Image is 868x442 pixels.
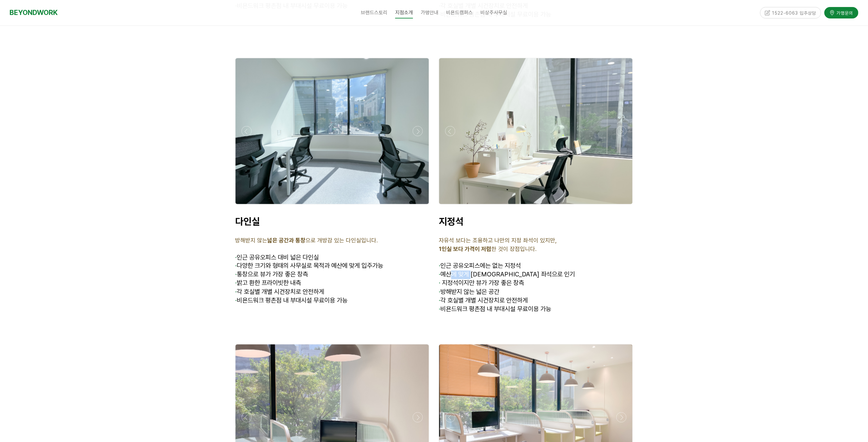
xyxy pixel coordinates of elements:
strong: · [235,288,237,296]
span: 지정석이지만 뷰가 가장 좋은 창측 [439,279,524,287]
span: 밝고 환한 프라이빗한 내측 [235,279,301,287]
span: 브랜드스토리 [361,10,388,16]
span: 가맹안내 [421,10,438,16]
span: 비욘드워크 평촌점 내 부대시설 무료이용 가능 [235,297,347,304]
strong: · [439,288,440,296]
span: 가맹문의 [835,10,853,16]
span: 지점소개 [395,7,413,18]
strong: · [439,271,440,278]
span: 방해받지 않는 넓은 공간 [439,288,499,296]
span: 한 것이 장점입니다. [439,246,536,252]
span: · [235,253,237,261]
a: 가맹안내 [417,5,442,21]
strong: · [439,297,440,304]
strong: · [235,271,237,278]
span: 비욘드워크 평촌점 내 부대시설 무료이용 가능 [439,305,551,313]
span: 인근 공유오피스 대비 넓은 다인실 [237,253,319,261]
span: 다인실 [235,216,260,227]
span: 인근 공유오피스에는 없는 지정석 [440,262,521,270]
span: 통창으로 뷰가 가장 좋은 창측 [235,271,308,278]
strong: · [439,305,440,313]
a: 비욘드캠퍼스 [442,5,477,21]
strong: 넓은 공간과 통창 [267,237,305,244]
strong: · [439,279,440,287]
strong: · [235,279,237,287]
span: 비욘드캠퍼스 [446,10,473,16]
span: 각 호실별 개별 시건장치로 안전하게 [439,297,528,304]
a: 가맹문의 [824,7,858,18]
a: 비상주사무실 [477,5,511,21]
span: 자유석 보다는 조용하고 나만의 지정 좌석이 있지만, [439,237,557,244]
strong: · [235,262,237,270]
span: 다양한 크기와 형태의 사무실로 목적과 예산에 맞게 입주가능 [235,262,383,270]
a: 브랜드스토리 [357,5,391,21]
strong: · [235,297,237,304]
span: · [439,262,440,270]
span: 비상주사무실 [480,10,507,16]
span: 각 호실별 개별 시건장치로 안전하게 [235,288,324,296]
span: 지정석 [439,216,464,227]
a: 지점소개 [391,5,417,21]
strong: 1인실 보다 가격이 저렴 [439,246,491,252]
a: BEYONDWORK [10,7,58,18]
span: 예산에 맞게 [DEMOGRAPHIC_DATA] 좌석으로 인기 [439,271,575,278]
span: 방해받지 않는 으로 개방감 있는 다인실입니다. [235,237,378,244]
